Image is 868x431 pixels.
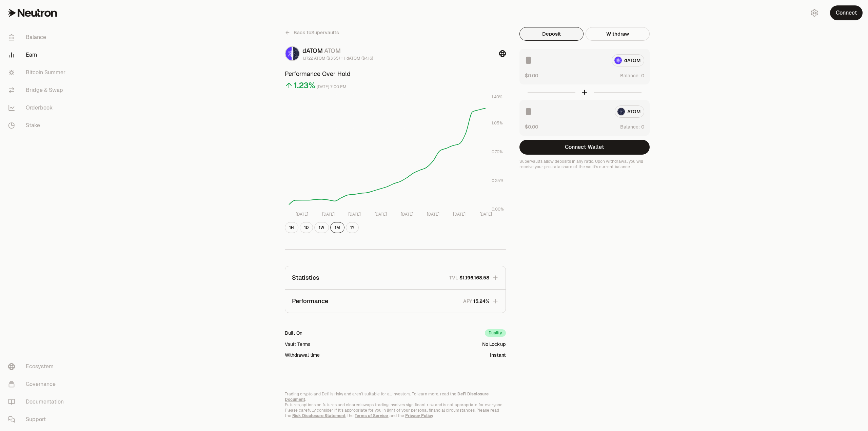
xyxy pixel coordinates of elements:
[346,222,359,233] button: 1Y
[285,266,506,289] button: StatisticsTVL$1,196,168.58
[285,47,292,60] img: dATOM Logo
[285,290,506,313] button: PerformanceAPY
[285,352,320,358] div: Withdrawal time
[525,72,538,79] button: $0.00
[492,149,503,155] tspan: 0.70%
[285,391,489,402] a: DeFi Disclosure Document
[405,413,433,418] a: Privacy Policy
[519,27,584,41] button: Deposit
[485,329,506,337] div: Duality
[3,117,73,134] a: Stake
[285,69,506,79] h3: Performance Over Hold
[479,212,492,217] tspan: [DATE]
[300,222,313,233] button: 1D
[285,27,339,38] a: Back toSupervaults
[492,120,503,126] tspan: 1.05%
[374,212,387,217] tspan: [DATE]
[314,222,329,233] button: 1W
[292,273,319,282] p: Statistics
[830,5,863,20] button: Connect
[302,46,373,56] div: dATOM
[492,207,504,212] tspan: 0.00%
[3,99,73,117] a: Orderbook
[294,29,339,36] span: Back to Supervaults
[285,341,310,348] div: Vault Terms
[3,64,73,81] a: Bitcoin Summer
[294,80,315,91] div: 1.23%
[427,212,439,217] tspan: [DATE]
[482,341,506,348] div: No Lockup
[620,123,640,130] span: Balance:
[492,178,504,183] tspan: 0.35%
[620,72,640,79] span: Balance:
[401,212,413,217] tspan: [DATE]
[302,56,373,61] div: 1.1722 ATOM ($3.55) = 1 dATOM ($4.16)
[330,222,344,233] button: 1M
[285,330,302,336] div: Built On
[459,274,489,281] span: $1,196,168.58
[324,47,341,55] span: ATOM
[285,402,506,418] p: Futures, options on futures and cleared swaps trading involves significant risk and is not approp...
[292,296,328,306] p: Performance
[285,222,298,233] button: 1H
[586,27,650,41] button: Withdraw
[3,81,73,99] a: Bridge & Swap
[3,393,73,411] a: Documentation
[490,352,506,358] div: Instant
[3,411,73,428] a: Support
[296,212,308,217] tspan: [DATE]
[348,212,361,217] tspan: [DATE]
[3,358,73,375] a: Ecosystem
[519,159,650,170] p: Supervaults allow deposits in any ratio. Upon withdrawal you will receive your pro-rata share of ...
[463,298,472,305] p: APY
[292,413,346,418] a: Risk Disclosure Statement
[492,94,502,100] tspan: 1.40%
[322,212,335,217] tspan: [DATE]
[293,47,299,60] img: ATOM Logo
[453,212,466,217] tspan: [DATE]
[3,28,73,46] a: Balance
[3,375,73,393] a: Governance
[317,83,347,91] div: [DATE] 7:00 PM
[355,413,388,418] a: Terms of Service
[449,274,458,281] p: TVL
[3,46,73,64] a: Earn
[519,140,650,155] button: Connect Wallet
[525,123,538,130] button: $0.00
[285,391,506,402] p: Trading crypto and Defi is risky and aren't suitable for all investors. To learn more, read the .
